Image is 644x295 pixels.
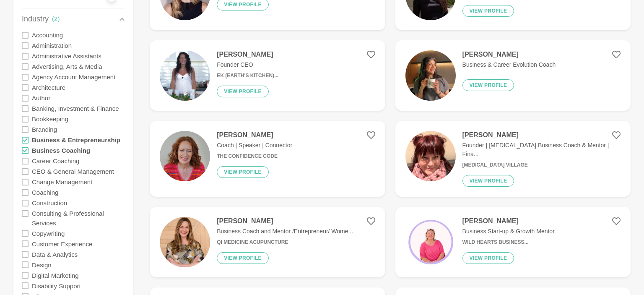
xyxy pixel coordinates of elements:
label: Author [32,93,50,103]
h4: [PERSON_NAME] [217,50,278,59]
button: View profile [462,252,514,264]
p: Founder | [MEDICAL_DATA] Business Coach & Mentor | Fina... [462,141,621,159]
label: Administration [32,40,72,51]
img: a36f7b891bd52009063b0a5d28a0f5da24643588-320x320.jpg [405,131,456,181]
button: View profile [462,79,514,91]
label: Administrative Assistants [32,51,101,61]
label: Disability Support [32,280,81,291]
p: Founder CEO [217,60,278,69]
button: View profile [217,252,269,264]
h4: [PERSON_NAME] [217,217,353,225]
label: Branding [32,124,57,135]
label: Business Coaching [32,145,90,156]
img: de3237d0c213c7e07de45f68e9764746d9409598-3681x3681.jpg [160,131,210,181]
label: Agency Account Management [32,72,115,82]
h6: Wild Hearts Business... [462,239,555,245]
label: Change Management [32,177,92,187]
h6: [MEDICAL_DATA] Village [462,162,621,168]
label: Accounting [32,30,63,40]
label: Business & Entrepreneurship [32,135,120,145]
label: CEO & General Management [32,166,114,177]
img: fe7ab7aea0f2f6a76be1256202acd1ba9d4e55c6-320x320.png [405,50,456,101]
label: Design [32,259,52,270]
label: Career Coaching [32,156,79,166]
button: View profile [462,175,514,187]
label: Bookkeeping [32,114,68,124]
button: View profile [217,86,269,97]
h6: EK (Earth's Kitchen)... [217,73,278,79]
a: [PERSON_NAME]Founder CEOEK (Earth's Kitchen)...View profile [150,40,385,111]
p: Business & Career Evolution Coach [462,60,556,69]
a: [PERSON_NAME]Coach | Speaker | ConnectorThe Confidence CodeView profile [150,121,385,197]
label: Data & Analytics [32,249,78,259]
button: View profile [217,166,269,178]
h4: [PERSON_NAME] [217,131,292,139]
h4: [PERSON_NAME] [462,131,621,139]
label: Banking, Investment & Finance [32,103,119,114]
label: Digital Marketing [32,270,79,280]
label: Advertising, Arts & Media [32,61,102,72]
a: [PERSON_NAME]Business & Career Evolution CoachView profile [395,40,631,111]
label: Architecture [32,82,65,93]
button: View profile [462,5,514,17]
a: [PERSON_NAME]Business Coach and Mentor /Entrepreneur/ Wome...Qi Medicine AcupunctureView profile [150,207,385,277]
div: ( 2 ) [52,14,60,24]
img: 5930dc5e747311e101d552d9d4c780a562b24b84-998x1500.jpg [160,217,210,267]
p: Business Coach and Mentor /Entrepreneur/ Wome... [217,227,353,236]
h4: [PERSON_NAME] [462,50,556,59]
label: Customer Experience [32,238,92,249]
label: Construction [32,198,67,208]
label: Consulting & Professional Services [32,208,125,228]
p: Industry [22,13,49,25]
a: [PERSON_NAME]Business Start-up & Growth MentorWild Hearts Business...View profile [395,207,631,277]
img: 341c88685c54a1f65cae614fc0120e2cf24a3394-418x417.png [405,217,456,267]
a: [PERSON_NAME]Founder | [MEDICAL_DATA] Business Coach & Mentor | Fina...[MEDICAL_DATA] VillageView... [395,121,631,197]
label: Coaching [32,187,58,198]
p: Business Start-up & Growth Mentor [462,227,555,236]
h6: The Confidence Code [217,153,292,159]
img: 320bfa5a9cf45e8eb0f9c7836df498fa4040b849-540x540.jpg [160,50,210,101]
h4: [PERSON_NAME] [462,217,555,225]
h6: Qi Medicine Acupuncture [217,239,353,245]
p: Coach | Speaker | Connector [217,141,292,150]
label: Copywriting [32,228,65,238]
